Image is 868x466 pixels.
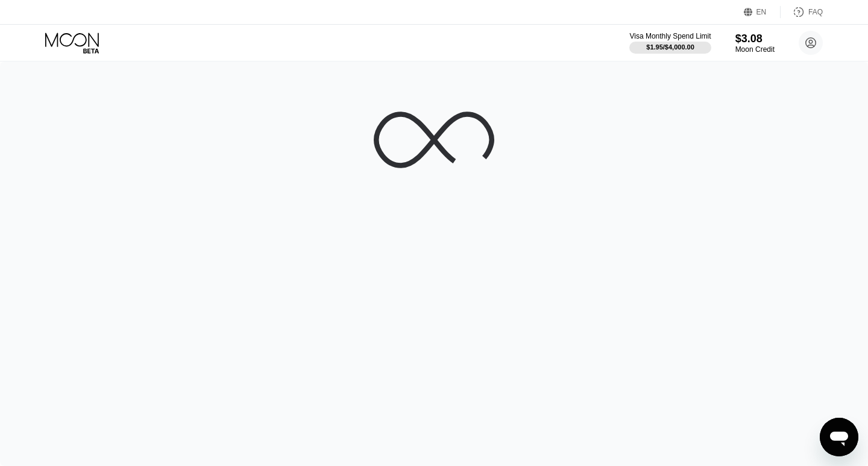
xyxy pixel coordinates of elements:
[646,43,694,51] div: $1.95 / $4,000.00
[820,418,858,456] iframe: Nút để khởi chạy cửa sổ nhắn tin
[781,6,823,18] div: FAQ
[808,8,823,16] div: FAQ
[735,33,775,45] div: $3.08
[744,6,781,18] div: EN
[629,32,711,54] div: Visa Monthly Spend Limit$1.95/$4,000.00
[735,33,775,54] div: $3.08Moon Credit
[756,8,767,16] div: EN
[629,32,711,40] div: Visa Monthly Spend Limit
[735,45,775,54] div: Moon Credit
